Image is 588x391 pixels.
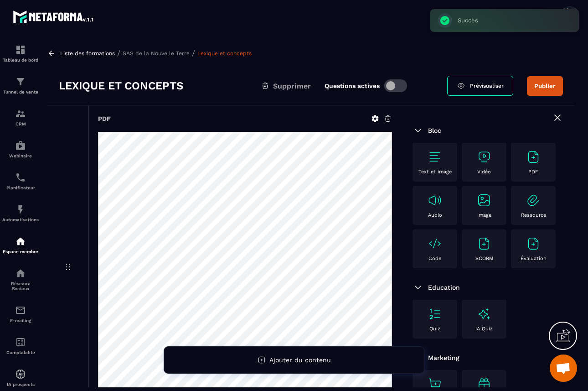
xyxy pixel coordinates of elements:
p: Espace membre [2,249,39,254]
a: Liste des formations [60,50,115,57]
span: Bloc [428,127,441,134]
span: Ajouter du contenu [269,356,331,364]
p: Tunnel de vente [2,89,39,94]
img: text-image no-wra [526,193,541,208]
a: automationsautomationsWebinaire [2,133,39,165]
p: Vidéo [477,169,491,175]
button: Publier [527,76,563,96]
p: Évaluation [521,255,547,261]
img: automations [15,236,26,247]
img: formation [15,76,26,87]
p: Webinaire [2,153,39,158]
p: Text et image [418,169,452,175]
p: E-mailing [2,318,39,323]
img: automations [15,204,26,215]
p: IA prospects [2,382,39,387]
p: CRM [2,121,39,126]
p: Audio [428,212,442,218]
a: formationformationTunnel de vente [2,69,39,101]
img: text-image [477,307,491,321]
img: scheduler [15,172,26,183]
span: Supprimer [273,82,311,90]
a: SAS de la Nouvelle Terre [123,50,190,57]
span: Education [428,284,460,291]
a: social-networksocial-networkRéseaux Sociaux [2,261,39,298]
img: text-image no-wra [526,150,541,164]
a: automationsautomationsAutomatisations [2,197,39,229]
a: emailemailE-mailing [2,298,39,330]
p: Planificateur [2,185,39,190]
p: Tableau de bord [2,57,39,63]
img: text-image no-wra [428,193,442,208]
p: SCORM [475,255,493,261]
p: Quiz [429,326,440,332]
p: Ressource [521,212,546,218]
a: formationformationTableau de bord [2,37,39,69]
p: IA Quiz [475,326,493,332]
img: arrow-down [413,125,423,136]
a: accountantaccountantComptabilité [2,330,39,362]
p: Réseaux Sociaux [2,281,39,291]
img: text-image no-wra [526,236,541,251]
p: Comptabilité [2,350,39,355]
span: Prévisualiser [470,83,504,89]
a: automationsautomationsEspace membre [2,229,39,261]
img: text-image no-wra [477,193,491,208]
h3: Lexique et concepts [59,78,183,93]
img: social-network [15,268,26,279]
img: accountant [15,337,26,348]
a: Lexique et concepts [197,50,252,57]
a: Ouvrir le chat [550,355,577,382]
img: text-image no-wra [428,236,442,251]
img: automations [15,140,26,151]
img: email [15,305,26,316]
p: Image [477,212,491,218]
img: text-image no-wra [477,150,491,164]
img: formation [15,44,26,55]
h6: PDF [98,115,111,122]
a: formationformationCRM [2,101,39,133]
span: / [192,49,195,57]
span: Marketing [428,354,459,361]
a: schedulerschedulerPlanificateur [2,165,39,197]
span: / [117,49,120,57]
img: arrow-down [413,282,423,293]
img: text-image no-wra [428,307,442,321]
img: text-image no-wra [428,150,442,164]
label: Questions actives [325,82,380,89]
p: PDF [528,169,538,175]
p: Code [428,255,441,261]
img: formation [15,108,26,119]
img: text-image no-wra [477,236,491,251]
a: Prévisualiser [447,76,513,96]
img: logo [13,8,95,25]
p: Automatisations [2,217,39,222]
img: automations [15,369,26,380]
